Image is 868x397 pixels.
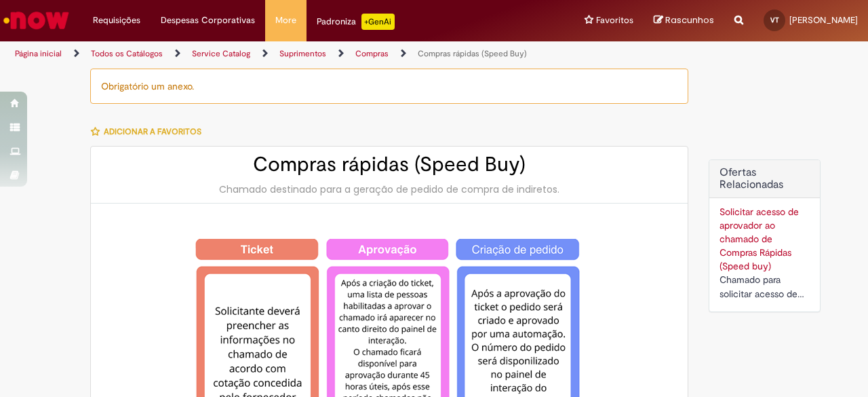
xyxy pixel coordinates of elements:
[1,7,71,34] img: ServiceNow
[90,117,209,146] button: Adicionar a Favoritos
[596,14,633,27] span: Favoritos
[279,48,326,59] a: Suprimentos
[104,153,674,176] h2: Compras rápidas (Speed Buy)
[90,69,688,104] div: Obrigatório um anexo.
[709,159,821,312] div: Ofertas Relacionadas
[10,41,568,67] ul: Trilhas de página
[789,14,858,26] span: [PERSON_NAME]
[770,16,779,24] span: VT
[91,48,163,59] a: Todos os Catálogos
[93,14,140,27] span: Requisições
[719,167,810,191] h2: Ofertas Relacionadas
[104,126,201,137] span: Adicionar a Favoritos
[654,14,714,27] a: Rascunhos
[719,273,810,301] div: Chamado para solicitar acesso de aprovador ao ticket de Speed buy
[192,48,250,59] a: Service Catalog
[418,48,527,59] a: Compras rápidas (Speed Buy)
[719,206,799,272] a: Solicitar acesso de aprovador ao chamado de Compras Rápidas (Speed buy)
[317,14,395,30] div: Padroniza
[104,183,674,196] div: Chamado destinado para a geração de pedido de compra de indiretos.
[161,14,255,27] span: Despesas Corporativas
[665,14,714,26] span: Rascunhos
[275,14,296,27] span: More
[15,48,62,59] a: Página inicial
[361,14,395,30] p: +GenAi
[355,48,389,59] a: Compras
